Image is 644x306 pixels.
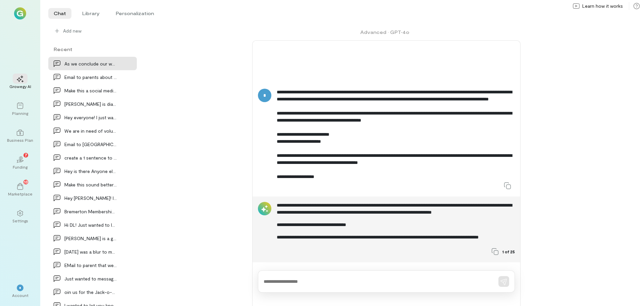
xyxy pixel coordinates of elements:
div: oin us for the Jack-o-Lantern Jubilee [DATE]… [64,289,117,296]
a: Planning [8,97,32,121]
div: Make this a social media Facebook post Bremerto… [64,87,117,94]
div: Email to [GEOGRAPHIC_DATA] to remove duplicate registration f… [64,141,117,148]
div: Bremerton Membership Good morning Team! As all of… [64,208,117,215]
div: [PERSON_NAME] is diagnosed with sensory processing disor… [64,100,117,107]
span: 1 of 25 [502,249,515,254]
a: Marketplace [8,178,32,202]
div: We are in need of volunteer coaches for soccer at… [64,127,117,134]
div: Just wanted to message this to you personally, ab… [64,275,117,282]
span: 13 [24,179,28,185]
span: 7 [25,152,27,158]
div: Hey is there Anyone else that can do the moonsnai… [64,168,117,175]
div: Funding [13,164,28,170]
div: Hey everyone! I just wanted to share I am startin… [64,114,117,121]
div: Planning [12,111,28,116]
a: Settings [8,205,32,229]
div: Hi DL! Just wanted to let you know I thought I w… [64,221,117,228]
div: Settings [12,218,28,223]
a: Funding [8,151,32,175]
div: create a 1 sentence to discribe dress up day with… [64,154,117,161]
div: Make this sound better for a text message Hey [PERSON_NAME]… [64,181,117,188]
li: Chat [48,8,71,19]
div: As we conclude our wonderful summer camp, we woul… [64,60,117,67]
div: [DATE] was a blur to me my head was pounding and I… [64,248,117,255]
div: Hey [PERSON_NAME]! I’m trying to get my schedule figured… [64,194,117,202]
span: Learn how it works [582,3,623,9]
div: EMail to parent that we have thier child register… [64,262,117,269]
li: Personalization [110,8,159,19]
div: Business Plan [7,137,33,143]
span: Add new [63,28,82,34]
div: *Account [8,279,32,303]
div: Email to parents about lost and found on the fiel… [64,74,117,81]
div: [PERSON_NAME] is a great kid, he's creative but does nee… [64,235,117,242]
a: Business Plan [8,124,32,148]
div: Recent [48,46,137,53]
li: Library [77,8,105,19]
div: Growegy AI [9,84,31,89]
a: Growegy AI [8,70,32,94]
div: Account [12,293,29,298]
div: Marketplace [8,191,33,196]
